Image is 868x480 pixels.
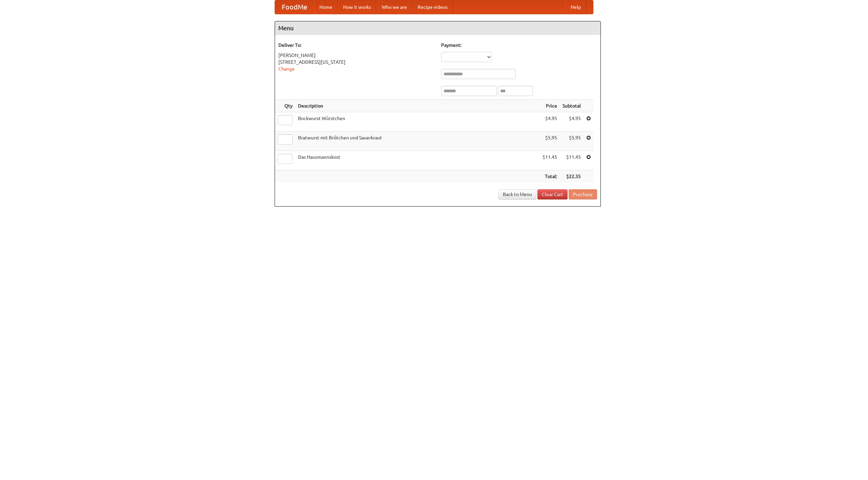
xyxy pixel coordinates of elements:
[278,66,295,72] a: Change
[278,52,434,59] div: [PERSON_NAME]
[540,112,560,132] td: $4.95
[498,189,536,199] a: Back to Menu
[560,100,584,112] th: Subtotal
[537,189,568,199] a: Clear Cart
[295,100,540,112] th: Description
[295,112,540,132] td: Bockwurst Würstchen
[560,170,584,183] th: $22.35
[565,0,586,14] a: Help
[278,42,434,49] h5: Deliver To:
[278,59,434,65] div: [STREET_ADDRESS][US_STATE]
[295,132,540,151] td: Bratwurst mit Brötchen und Sauerkraut
[275,21,600,35] h4: Menu
[540,151,560,170] td: $11.45
[295,151,540,170] td: Das Hausmannskost
[560,132,584,151] td: $5.95
[376,0,412,14] a: Who we are
[569,189,597,199] button: Purchase
[275,100,295,112] th: Qty
[560,112,584,132] td: $4.95
[540,100,560,112] th: Price
[540,170,560,183] th: Total:
[338,0,376,14] a: How it works
[314,0,338,14] a: Home
[441,42,597,49] h5: Payment:
[275,0,314,14] a: FoodMe
[540,132,560,151] td: $5.95
[412,0,453,14] a: Recipe videos
[560,151,584,170] td: $11.45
